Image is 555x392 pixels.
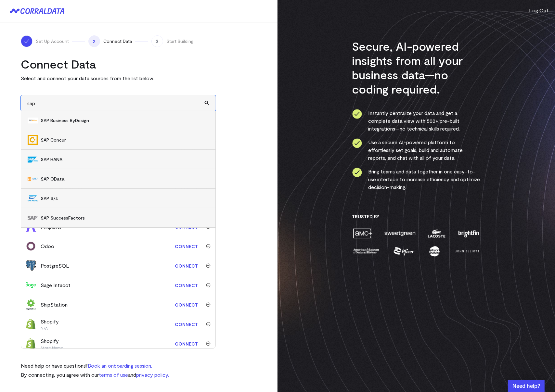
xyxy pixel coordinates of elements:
[352,138,362,148] img: ico-check-circle-4b19435c.svg
[172,318,201,330] a: Connect
[41,318,59,331] div: Shopify
[352,138,481,162] li: Use a secure AI-powered platform to effortlessly set goals, build and automate reports, and chat ...
[428,246,441,257] img: moon-juice-c312e729.png
[23,38,30,44] img: ico-check-white-5ff98cb1.svg
[21,74,216,82] p: Select and connect your data sources from the list below.
[28,174,38,184] img: SAP OData
[206,283,211,287] img: trash-40e54a27.svg
[41,281,71,289] div: Sage Intacct
[172,279,201,291] a: Connect
[21,95,216,111] input: Search and add other data sources
[352,109,362,119] img: ico-check-circle-4b19435c.svg
[457,228,480,239] img: brightfin-a251e171.png
[454,246,480,257] img: john-elliott-25751c40.png
[21,57,216,71] h2: Connect Data
[352,109,481,133] li: Instantly centralize your data and get a complete data view with 500+ pre-built integrations—no t...
[384,228,416,239] img: sweetgreen-1d1fb32c.png
[103,38,132,44] span: Connect Data
[172,338,201,350] a: Connect
[26,241,36,251] img: odoo-0549de51.svg
[88,35,100,47] span: 2
[26,338,36,349] img: shopify-673fa4e3.svg
[41,195,209,202] span: SAP S/4
[352,168,362,177] img: ico-check-circle-4b19435c.svg
[28,135,38,145] img: SAP Concur
[393,246,415,257] img: pfizer-e137f5fc.png
[166,38,194,44] span: Start Building
[206,322,211,326] img: trash-40e54a27.svg
[206,263,211,268] img: trash-40e54a27.svg
[206,302,211,307] img: trash-40e54a27.svg
[529,6,549,14] button: Log Out
[28,115,38,126] img: SAP Business ByDesign
[172,260,201,272] a: Connect
[21,362,169,370] p: Need help or have questions?
[41,156,209,163] span: SAP HANA
[172,299,201,311] a: Connect
[352,228,373,239] img: amc-0b11a8f1.png
[352,246,380,257] img: amnh-5afada46.png
[41,117,209,124] span: SAP Business ByDesign
[41,137,209,143] span: SAP Concur
[88,362,152,369] a: Book an onboarding session.
[136,372,169,378] a: privacy policy.
[352,39,481,96] h3: Secure, AI-powered insights from all your business data—no coding required.
[41,242,54,250] div: Odoo
[352,168,481,191] li: Bring teams and data together in one easy-to-use interface to increase efficiency and optimize de...
[172,240,201,252] a: Connect
[28,213,38,223] img: SAP SuccessFactors
[36,38,69,44] span: Set Up Account
[99,372,128,378] a: terms of use
[206,244,211,248] img: trash-40e54a27.svg
[21,371,169,379] p: By connecting, you agree with our and
[26,280,36,290] img: sage_intacct-9210f79a.svg
[26,260,36,271] img: postgres-5a1a2aed.svg
[41,301,68,309] div: ShipStation
[352,214,481,220] h3: Trusted By
[41,262,69,270] div: PostgreSQL
[28,193,38,204] img: SAP S/4
[41,325,59,331] p: N/A
[41,337,63,350] div: Shopify
[41,215,209,221] span: SAP SuccessFactors
[151,35,163,47] span: 3
[28,154,38,165] img: SAP HANA
[41,345,63,350] p: Store Name
[26,299,36,310] img: shipstation-0b490974.svg
[206,341,211,346] img: trash-40e54a27.svg
[26,319,36,329] img: shopify-673fa4e3.svg
[41,176,209,182] span: SAP OData
[427,228,446,239] img: lacoste-7a6b0538.png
